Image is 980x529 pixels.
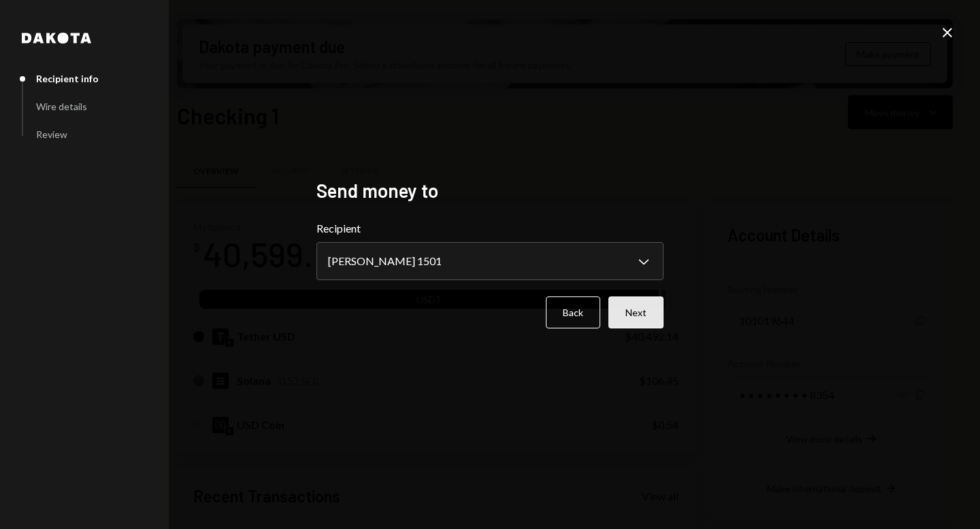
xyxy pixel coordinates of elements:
div: Review [36,129,67,140]
button: Back [546,296,600,328]
button: Recipient [316,242,664,280]
div: Recipient info [36,73,99,84]
button: Next [608,296,664,328]
h2: Send money to [316,177,664,204]
label: Recipient [316,220,664,237]
div: Wire details [36,101,87,112]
